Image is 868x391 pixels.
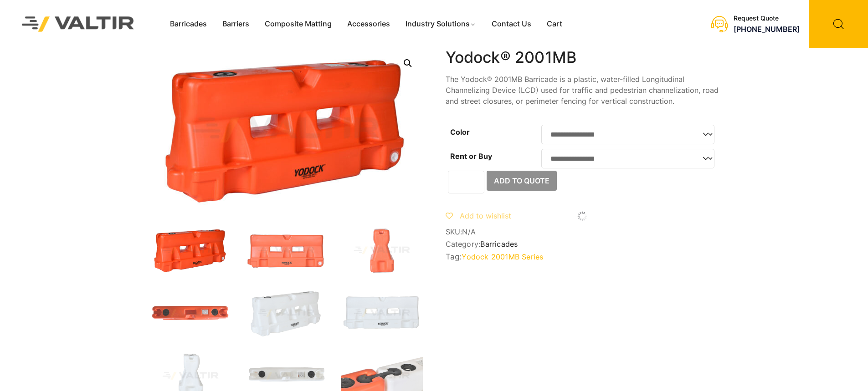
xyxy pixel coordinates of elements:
h1: Yodock® 2001MB [446,48,719,67]
label: Rent or Buy [450,152,492,161]
a: Accessories [339,17,398,31]
span: Tag: [446,252,719,261]
img: 2001MB_Org_Top.jpg [149,289,231,338]
a: Cart [539,17,570,31]
p: The Yodock® 2001MB Barricade is a plastic, water-filled Longitudinal Channelizing Device (LCD) us... [446,74,719,107]
label: Color [450,127,470,137]
span: N/A [462,227,476,236]
a: [PHONE_NUMBER] [734,25,800,34]
input: Product quantity [448,171,484,193]
img: 2001MB_Org_3Q.jpg [149,226,231,275]
img: Valtir Rentals [10,5,146,43]
span: SKU: [446,228,719,236]
span: Category: [446,240,719,249]
a: Industry Solutions [398,17,484,31]
button: Add to Quote [487,171,557,191]
img: 2001MB_Org_Front.jpg [245,226,327,275]
a: Barricades [480,239,518,249]
a: Contact Us [484,17,539,31]
a: Yodock 2001MB Series [462,252,543,261]
a: Barriers [215,17,257,31]
img: 2001MB_Org_Side.jpg [341,226,423,275]
a: Composite Matting [257,17,339,31]
img: 2001MB_Nat_3Q.jpg [245,289,327,338]
img: 2001MB_Nat_Front.jpg [341,289,423,338]
div: Request Quote [734,15,800,22]
a: Barricades [162,17,215,31]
